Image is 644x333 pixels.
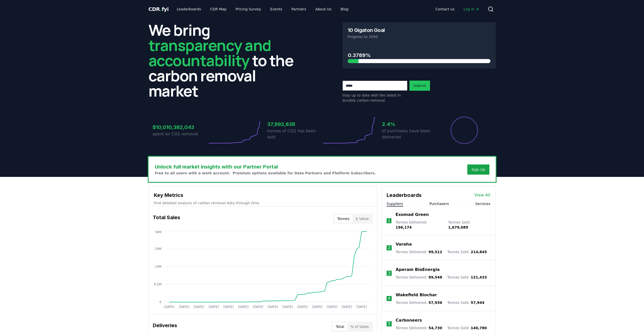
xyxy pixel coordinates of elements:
button: Purchasers [430,201,449,206]
p: Tonnes Delivered : [396,275,442,280]
button: % of Sales [347,323,372,331]
button: $ Value [353,215,372,223]
tspan: [DATE] [238,305,249,309]
a: Varaha [396,241,412,247]
p: tonnes of CO2 has been sold [267,128,322,140]
tspan: [DATE] [268,305,278,309]
h3: 2.4% [382,120,437,128]
tspan: [DATE] [312,305,322,309]
p: spent on CO2 removal [153,131,207,137]
a: Contact us [431,5,458,14]
tspan: 9.5M [154,283,161,286]
a: Partners [287,5,310,14]
span: Log in [464,7,479,12]
tspan: [DATE] [164,305,174,309]
a: CDR.fyi [148,6,169,13]
p: Free to all users with a work account. Premium options available for Data Partners and Platform S... [155,171,376,176]
p: of purchases have been delivered [382,128,437,140]
p: Find detailed analysis of carbon removal data through time. [154,200,372,206]
a: CDR Map [206,5,230,14]
h2: We bring to the carbon removal market [148,22,302,98]
p: Stay up to date with the latest in durable carbon removal. [342,93,407,103]
p: 2 [388,245,390,251]
a: Pricing Survey [232,5,265,14]
tspan: [DATE] [179,305,189,309]
a: Exomad Green [395,212,429,218]
p: Tonnes Delivered : [396,249,442,254]
p: Tonnes Sold : [447,249,487,254]
tspan: [DATE] [208,305,219,309]
tspan: [DATE] [297,305,308,309]
span: transparency and accountability [148,35,271,71]
tspan: 29M [155,247,161,251]
p: 4 [388,295,390,302]
h3: $10,010,382,043 [153,123,207,131]
h3: 10 Gigaton Goal [348,28,385,33]
h3: Total Sales [153,214,180,224]
span: . [160,6,162,12]
button: Submit [409,81,430,91]
p: Progress to 2050 [348,34,490,39]
div: Percentage of sales delivered [450,116,478,144]
button: Sign Up [467,164,489,175]
p: Tonnes Sold : [447,300,484,305]
p: Tonnes Delivered : [396,325,442,330]
a: Events [266,5,286,14]
span: 1,679,089 [448,225,468,229]
h3: Key Metrics [154,191,372,199]
h3: Unlock full market insights with our Partner Portal [155,163,376,171]
span: 214,845 [471,250,487,254]
p: Tonnes Delivered : [395,220,443,230]
nav: Main [173,5,352,14]
span: CDR fyi [148,6,169,12]
tspan: [DATE] [253,305,263,309]
span: 140,780 [471,326,487,330]
p: Tonnes Sold : [447,275,487,280]
p: Carboneers [396,317,422,323]
span: 57,944 [471,301,484,305]
tspan: [DATE] [356,305,367,309]
a: Sign Up [471,167,485,172]
button: Services [475,201,490,206]
tspan: 38M [155,230,161,234]
span: 99,512 [428,250,442,254]
a: Aperam BioEnergia [396,267,440,273]
tspan: [DATE] [194,305,204,309]
a: Leaderboards [173,5,205,14]
button: Suppliers [387,201,403,206]
tspan: 0 [159,300,161,304]
a: Blog [337,5,353,14]
h3: 37,892,638 [267,120,322,128]
a: About Us [311,5,335,14]
p: Tonnes Sold : [447,325,487,330]
p: 5 [388,321,390,327]
p: 1 [388,218,390,224]
a: View All [474,192,490,198]
a: Log in [459,5,483,14]
nav: Main [431,5,483,14]
button: Tonnes [334,215,353,223]
span: 57,936 [428,301,442,305]
span: 196,174 [395,225,412,229]
span: 54,730 [428,326,442,330]
button: Total [333,323,347,331]
h3: Deliveries [153,322,177,332]
tspan: 19M [155,265,161,268]
span: 121,433 [471,275,487,279]
p: 3 [388,270,390,276]
a: Wakefield Biochar [396,292,437,298]
tspan: [DATE] [223,305,234,309]
h3: Leaderboards [387,191,422,199]
tspan: [DATE] [282,305,293,309]
p: Tonnes Delivered : [396,300,442,305]
p: Tonnes Sold : [448,220,490,230]
tspan: [DATE] [327,305,337,309]
tspan: [DATE] [342,305,352,309]
h3: 0.3789% [348,51,490,59]
span: 89,548 [428,275,442,279]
